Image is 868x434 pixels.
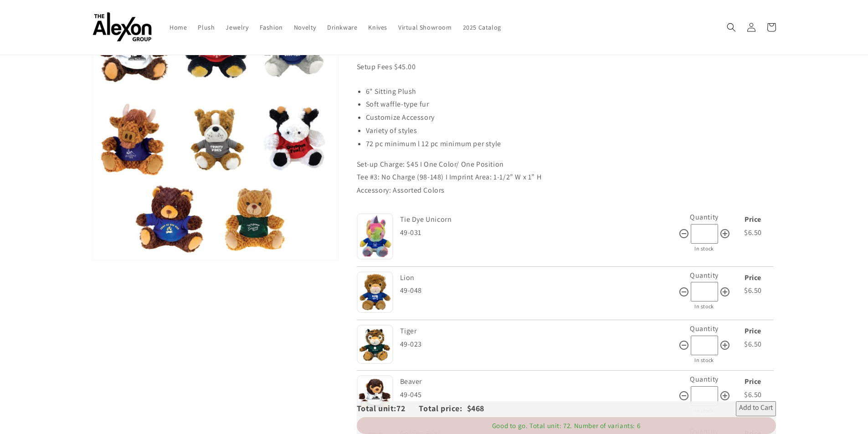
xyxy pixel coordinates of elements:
[288,18,322,37] a: Novelty
[357,213,393,260] img: Tie Dye Unicorn
[400,338,678,351] div: 49-023
[400,388,678,402] div: 49-045
[744,286,762,295] span: $6.50
[192,18,220,37] a: Plush
[400,325,676,338] div: Tiger
[393,18,457,37] a: Virtual Showroom
[744,228,762,237] span: $6.50
[169,23,187,31] span: Home
[398,23,452,31] span: Virtual Showroom
[678,301,730,311] div: In stock
[294,23,316,31] span: Novelty
[463,23,501,31] span: 2025 Catalog
[678,355,730,365] div: In stock
[457,18,507,37] a: 2025 Catalog
[678,244,730,254] div: In stock
[396,403,419,414] span: 72
[357,62,416,71] span: Setup Fees $45.00
[164,18,192,37] a: Home
[400,213,676,226] div: Tie Dye Unicorn
[467,403,484,414] span: $468
[368,23,387,31] span: Knives
[739,403,773,414] span: Add to Cart
[690,324,719,333] label: Quantity
[357,375,393,415] img: Beaver
[690,212,719,222] label: Quantity
[357,171,776,184] p: Tee #3: No Charge (98-148) I Imprint Area: 1-1/2” W x 1” H
[400,226,678,240] div: 49-031
[366,98,776,111] li: Soft waffle-type fur
[357,401,467,416] div: Total unit: Total price:
[744,390,762,399] span: $6.50
[733,213,774,226] div: Price
[733,271,774,285] div: Price
[492,421,640,430] span: Good to go. Total unit: 72. Number of variants: 6
[736,401,776,416] button: Add to Cart
[357,185,445,195] span: Accessory: Assorted Colors
[357,158,776,171] p: Set-up Charge: $45 I One Color/ One Position
[366,138,776,151] li: 72 pc minimum l 12 pc minimum per style
[260,23,283,31] span: Fashion
[733,375,774,388] div: Price
[254,18,288,37] a: Fashion
[366,111,776,124] li: Customize Accessory
[400,271,676,285] div: Lion
[690,271,719,280] label: Quantity
[322,18,363,37] a: Drinkware
[366,85,776,98] li: 6" Sitting Plush
[92,13,152,42] img: The Alexon Group
[744,339,762,349] span: $6.50
[357,325,393,364] img: Tiger
[226,23,248,31] span: Jewelry
[400,284,678,297] div: 49-048
[327,23,357,31] span: Drinkware
[198,23,215,31] span: Plush
[363,18,393,37] a: Knives
[721,17,741,37] summary: Search
[220,18,254,37] a: Jewelry
[400,375,676,388] div: Beaver
[690,374,719,384] label: Quantity
[366,124,776,138] li: Variety of styles
[733,325,774,338] div: Price
[357,271,393,313] img: Lion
